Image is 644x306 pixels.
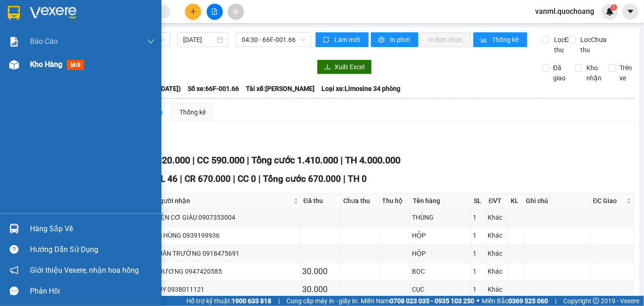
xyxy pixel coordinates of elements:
[626,7,635,16] span: caret-down
[301,193,341,209] th: Đã thu
[477,299,479,303] span: ⚪️
[188,84,239,94] span: Số xe: 66F-001.66
[524,193,591,209] th: Ghi chú
[180,174,182,184] span: |
[9,224,19,234] img: warehouse-icon
[411,193,471,209] th: Tên hàng
[488,248,507,258] div: Khác
[324,64,331,71] span: download
[488,266,507,276] div: Khác
[8,6,20,20] img: logo-vxr
[412,248,470,258] div: HỘP
[155,196,291,206] span: Người nhận
[412,212,470,222] div: THÙNG
[492,35,520,45] span: Thống kê
[473,284,485,294] div: 1
[390,297,474,305] strong: 0708 023 035 - 0935 103 250
[30,222,155,236] div: Hàng sắp về
[317,60,372,74] button: downloadXuất Excel
[528,6,602,17] span: vanml.quochoang
[186,296,271,306] span: Hỗ trợ kỹ thuật:
[593,196,625,206] span: ĐC Giao
[380,193,411,209] th: Thu hộ
[258,174,261,184] span: |
[488,230,507,240] div: Khác
[421,32,471,47] button: In đơn chọn
[211,8,218,15] span: file-add
[345,155,400,166] span: TH 4.000.000
[316,32,369,47] button: syncLàm mới
[143,155,190,166] span: CR 820.000
[343,174,346,184] span: |
[251,155,338,166] span: Tổng cước 1.410.000
[390,35,411,45] span: In phơi
[154,230,299,240] div: BS HÙNG 0939199936
[473,212,485,222] div: 1
[197,155,244,166] span: CC 590.000
[488,212,507,222] div: Khác
[412,284,470,294] div: CỤC
[593,298,599,304] span: copyright
[30,284,155,298] div: Phản hồi
[179,107,206,117] div: Thống kê
[246,84,315,94] span: Tài xế: [PERSON_NAME]
[612,4,615,11] span: 1
[348,174,367,184] span: TH 0
[340,155,343,166] span: |
[549,63,569,83] span: Đã giao
[247,155,249,166] span: |
[481,36,489,44] span: bar-chart
[147,38,155,45] span: down
[10,287,18,295] span: message
[303,283,340,296] div: 30.000
[190,8,197,15] span: plus
[303,265,340,278] div: 30.000
[583,63,605,83] span: Kho nhận
[154,284,299,294] div: DUY 0938011121
[238,174,256,184] span: CC 0
[154,212,299,222] div: ĐIỆN CƠ GIÀU 0907353004
[487,193,508,209] th: ĐVT
[622,4,638,20] button: caret-down
[9,37,19,47] img: solution-icon
[30,60,62,69] span: Kho hàng
[30,264,139,276] span: Giới thiệu Vexere, nhận hoa hồng
[67,60,84,70] span: mới
[577,35,608,55] span: Lọc Chưa thu
[482,296,548,306] span: Miền Bắc
[233,8,239,15] span: aim
[278,296,280,306] span: |
[192,155,195,166] span: |
[611,4,617,11] sup: 1
[207,4,223,20] button: file-add
[555,296,556,306] span: |
[473,266,485,276] div: 1
[412,230,470,240] div: HỘP
[334,62,364,72] span: Xuất Excel
[473,32,527,47] button: bar-chartThống kê
[606,7,614,16] img: icon-new-feature
[508,193,524,209] th: KL
[473,230,485,240] div: 1
[233,174,235,184] span: |
[378,36,386,44] span: printer
[286,296,358,306] span: Cung cấp máy in - giấy in:
[242,33,305,47] span: 04:30 - 66F-001.66
[412,266,470,276] div: BỌC
[154,248,299,258] div: XUÂN TRƯỜNG 0918475691
[471,193,487,209] th: SL
[361,296,474,306] span: Miền Nam
[550,35,574,55] span: Lọc Đã thu
[183,35,215,45] input: 13/08/2025
[10,245,18,254] span: question-circle
[334,35,361,45] span: Làm mới
[371,32,418,47] button: printerIn phơi
[323,36,331,44] span: sync
[10,266,18,275] span: notification
[30,243,155,257] div: Hướng dẫn sử dụng
[488,284,507,294] div: Khác
[30,36,58,47] span: Báo cáo
[232,297,271,305] strong: 1900 633 818
[154,266,299,276] div: PHƯƠNG 0947420585
[263,174,341,184] span: Tổng cước 670.000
